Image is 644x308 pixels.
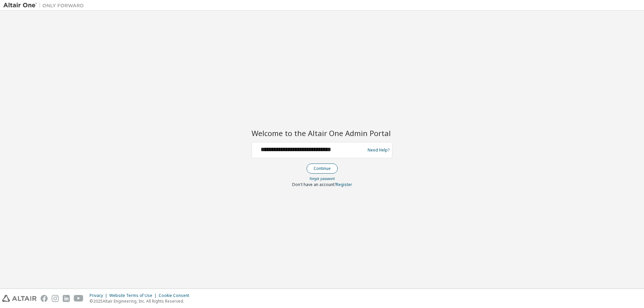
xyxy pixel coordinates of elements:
[159,293,193,298] div: Cookie Consent
[252,128,392,138] h2: Welcome to the Altair One Admin Portal
[90,293,109,298] div: Privacy
[90,298,193,304] p: © 2025 Altair Engineering, Inc. All Rights Reserved.
[336,182,352,187] a: Register
[307,164,338,174] button: Continue
[292,182,336,187] span: Don't have an account?
[74,295,84,302] img: youtube.svg
[52,295,59,302] img: instagram.svg
[41,295,48,302] img: facebook.svg
[63,295,70,302] img: linkedin.svg
[2,295,37,302] img: altair_logo.svg
[109,293,159,298] div: Website Terms of Use
[3,2,87,9] img: Altair One
[310,176,335,181] a: Forgot password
